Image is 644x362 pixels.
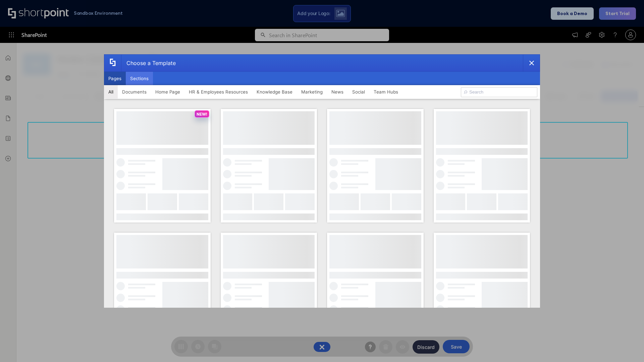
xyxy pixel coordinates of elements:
button: News [327,85,348,99]
iframe: Chat Widget [610,330,644,362]
button: Home Page [151,85,184,99]
div: template selector [104,54,540,308]
button: All [104,85,118,99]
button: Sections [126,72,153,85]
button: HR & Employees Resources [184,85,252,99]
div: Choose a Template [121,55,176,71]
button: Social [348,85,369,99]
button: Marketing [297,85,327,99]
input: Search [461,87,537,97]
button: Team Hubs [369,85,402,99]
button: Pages [104,72,126,85]
button: Knowledge Base [252,85,297,99]
button: Documents [118,85,151,99]
p: NEW! [197,112,207,117]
